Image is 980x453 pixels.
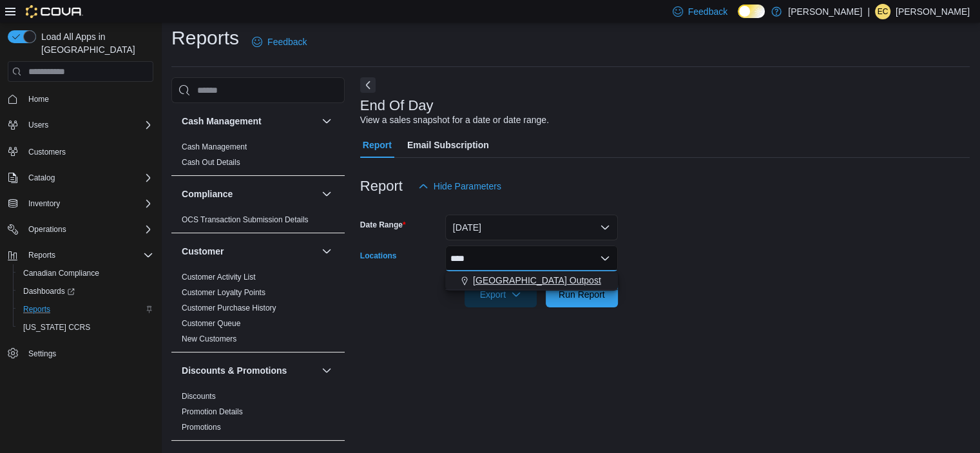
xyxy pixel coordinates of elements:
[360,251,397,261] label: Locations
[546,282,618,307] button: Run Report
[3,246,159,264] button: Reports
[23,143,153,159] span: Customers
[600,253,610,264] button: Close list of options
[182,392,216,401] a: Discounts
[182,142,247,152] span: Cash Management
[28,173,55,183] span: Catalog
[182,157,240,168] span: Cash Out Details
[28,349,56,359] span: Settings
[26,5,83,18] img: Cova
[319,363,334,378] button: Discounts & Promotions
[360,178,403,194] h3: Report
[23,196,153,211] span: Inventory
[360,113,549,127] div: View a sales snapshot for a date or date range.
[18,320,95,335] a: [US_STATE] CCRS
[3,142,159,160] button: Customers
[738,5,765,18] input: Dark Mode
[688,5,727,18] span: Feedback
[28,147,66,157] span: Customers
[171,389,345,440] div: Discounts & Promotions
[434,180,501,193] span: Hide Parameters
[445,271,618,290] button: [GEOGRAPHIC_DATA] Outpost
[182,334,236,344] span: New Customers
[788,4,862,19] p: [PERSON_NAME]
[171,139,345,175] div: Cash Management
[182,273,256,282] a: Customer Activity List
[360,77,376,93] button: Next
[182,215,309,225] span: OCS Transaction Submission Details
[13,318,159,336] button: [US_STATE] CCRS
[23,170,153,186] span: Catalog
[23,196,65,211] button: Inventory
[28,224,66,235] span: Operations
[182,188,316,200] button: Compliance
[3,116,159,134] button: Users
[182,407,243,417] span: Promotion Details
[182,364,287,377] h3: Discounts & Promotions
[3,220,159,238] button: Operations
[360,220,406,230] label: Date Range
[18,302,55,317] a: Reports
[171,269,345,352] div: Customer
[28,250,55,260] span: Reports
[36,30,153,56] span: Load All Apps in [GEOGRAPHIC_DATA]
[867,4,870,19] p: |
[267,35,307,48] span: Feedback
[182,188,233,200] h3: Compliance
[18,265,153,281] span: Canadian Compliance
[18,284,153,299] span: Dashboards
[896,4,970,19] p: [PERSON_NAME]
[28,94,49,104] span: Home
[407,132,489,158] span: Email Subscription
[472,282,529,307] span: Export
[23,170,60,186] button: Catalog
[13,300,159,318] button: Reports
[23,222,153,237] span: Operations
[18,284,80,299] a: Dashboards
[3,90,159,108] button: Home
[23,322,90,333] span: [US_STATE] CCRS
[182,423,221,432] a: Promotions
[182,334,236,343] a: New Customers
[182,288,265,297] a: Customer Loyalty Points
[182,407,243,416] a: Promotion Details
[171,25,239,51] h1: Reports
[182,215,309,224] a: OCS Transaction Submission Details
[23,91,153,107] span: Home
[3,195,159,213] button: Inventory
[182,245,224,258] h3: Customer
[23,286,75,296] span: Dashboards
[23,304,50,314] span: Reports
[182,115,262,128] h3: Cash Management
[182,319,240,328] a: Customer Queue
[23,117,53,133] button: Users
[28,198,60,209] span: Inventory
[465,282,537,307] button: Export
[875,4,890,19] div: Elisabeth Chang
[18,302,153,317] span: Reports
[182,364,316,377] button: Discounts & Promotions
[182,287,265,298] span: Customer Loyalty Points
[18,320,153,335] span: Washington CCRS
[182,115,316,128] button: Cash Management
[182,272,256,282] span: Customer Activity List
[8,84,153,396] nav: Complex example
[182,158,240,167] a: Cash Out Details
[182,304,276,313] a: Customer Purchase History
[319,244,334,259] button: Customer
[360,98,434,113] h3: End Of Day
[171,212,345,233] div: Compliance
[182,391,216,401] span: Discounts
[319,113,334,129] button: Cash Management
[473,274,601,287] span: [GEOGRAPHIC_DATA] Outpost
[23,144,71,160] a: Customers
[413,173,506,199] button: Hide Parameters
[13,264,159,282] button: Canadian Compliance
[247,29,312,55] a: Feedback
[445,271,618,290] div: Choose from the following options
[18,265,104,281] a: Canadian Compliance
[23,268,99,278] span: Canadian Compliance
[3,169,159,187] button: Catalog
